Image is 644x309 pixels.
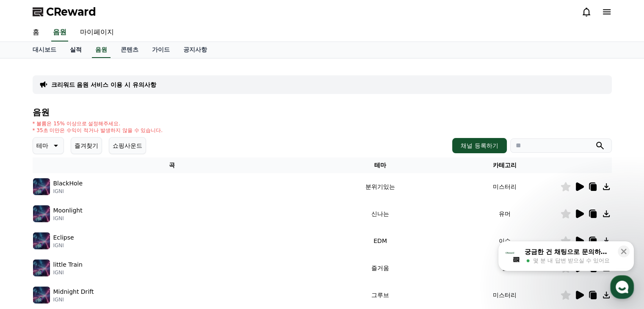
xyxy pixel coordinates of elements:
a: 홈 [3,239,56,260]
a: 공지사항 [177,42,214,58]
button: 즐겨찾기 [71,137,102,154]
p: IGNI [53,269,83,276]
td: 분위기있는 [311,173,449,200]
td: 즐거움 [311,254,449,281]
a: 홈 [26,24,46,41]
img: music [33,287,50,303]
th: 곡 [33,157,312,173]
a: 가이드 [145,42,177,58]
p: IGNI [53,188,83,195]
td: 유머 [449,200,560,227]
td: 신나는 [311,200,449,227]
a: 실적 [63,42,88,58]
a: 크리워드 음원 서비스 이용 시 유의사항 [51,80,156,89]
a: 대화 [56,239,109,260]
button: 테마 [33,137,64,154]
td: 썰 [449,254,560,281]
p: 테마 [36,140,48,152]
a: 대시보드 [26,42,63,58]
img: music [33,205,50,222]
p: IGNI [53,242,74,249]
a: 콘텐츠 [114,42,145,58]
td: 그루브 [311,281,449,309]
a: 설정 [109,239,163,260]
a: 마이페이지 [73,24,121,41]
p: Eclipse [53,233,74,242]
p: BlackHole [53,179,83,188]
th: 테마 [311,157,449,173]
p: little Train [53,260,83,269]
th: 카테고리 [449,157,560,173]
span: 홈 [27,251,32,258]
img: music [33,178,50,195]
td: 미스터리 [449,173,560,200]
p: IGNI [53,215,83,222]
img: music [33,259,50,276]
h4: 음원 [33,108,612,117]
p: * 35초 미만은 수익이 적거나 발생하지 않을 수 있습니다. [33,127,163,134]
td: 미스터리 [449,281,560,309]
td: EDM [311,227,449,254]
a: CReward [33,5,96,19]
p: * 볼륨은 15% 이상으로 설정해주세요. [33,120,163,127]
a: 음원 [51,24,68,41]
span: 대화 [77,252,88,259]
button: 쇼핑사운드 [109,137,146,154]
button: 채널 등록하기 [452,138,506,153]
a: 음원 [92,42,111,58]
p: IGNI [53,296,94,303]
p: Midnight Drift [53,287,94,296]
img: music [33,232,50,249]
span: 설정 [131,251,141,258]
td: 이슈 [449,227,560,254]
p: Moonlight [53,206,83,215]
span: CReward [46,5,96,19]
